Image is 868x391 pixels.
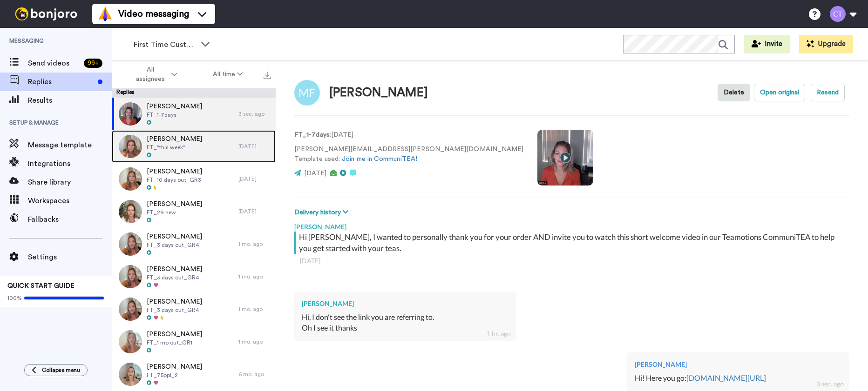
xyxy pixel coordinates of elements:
[147,297,202,306] span: [PERSON_NAME]
[147,144,202,151] span: FT_"this week"
[119,167,142,191] img: 2af630c9-bb00-4629-856d-cd585671067e-thumb.jpg
[112,163,276,195] a: [PERSON_NAME]FT_10 days out_GR3[DATE]
[816,379,844,389] div: 3 sec. ago
[238,208,271,215] div: [DATE]
[238,175,271,183] div: [DATE]
[119,363,142,386] img: 90f09d71-e108-4f9a-a833-9450812f301a-thumb.jpg
[28,95,112,106] span: Results
[28,214,112,225] span: Fallbacks
[487,329,511,338] div: 1 hr. ago
[147,199,202,209] span: [PERSON_NAME]
[24,364,88,376] button: Collapse menu
[7,294,22,302] span: 100%
[112,260,276,293] a: [PERSON_NAME]FT_3 days out_GR41 mo. ago
[112,325,276,358] a: [PERSON_NAME]FT_1 mo out_GR11 mo. ago
[28,139,112,151] span: Message template
[112,98,276,130] a: [PERSON_NAME]FT_1-7days3 sec. ago
[686,373,766,382] a: [DOMAIN_NAME][URL]
[119,330,142,353] img: bd841412-ef6e-4396-b8f4-7c2503e5b85c-thumb.jpg
[119,265,142,288] img: d182a69c-3f25-4f75-b1e2-a8a136d57023-thumb.jpg
[238,273,271,280] div: 1 mo. ago
[294,145,523,164] p: [PERSON_NAME][EMAIL_ADDRESS][PERSON_NAME][DOMAIN_NAME] Template used:
[811,84,845,101] button: Resend
[28,76,94,87] span: Replies
[238,143,271,150] div: [DATE]
[294,80,320,106] img: Image of Marta Fugett
[754,84,805,101] button: Open original
[238,371,271,378] div: 6 mo. ago
[147,371,202,379] span: FT_75ppl_2
[147,111,202,119] span: FT_1-7days
[119,232,142,256] img: d182a69c-3f25-4f75-b1e2-a8a136d57023-thumb.jpg
[119,135,142,158] img: c5718b27-a0f8-4c5c-bcc2-74a80e3c41ec-thumb.jpg
[112,293,276,325] a: [PERSON_NAME]FT_3 days out_GR41 mo. ago
[28,252,112,263] span: Settings
[112,228,276,260] a: [PERSON_NAME]FT_3 days out_GR41 mo. ago
[147,232,202,241] span: [PERSON_NAME]
[112,358,276,391] a: [PERSON_NAME]FT_75ppl_26 mo. ago
[132,65,170,84] span: All assignees
[147,265,202,274] span: [PERSON_NAME]
[134,39,196,50] span: First Time Customer
[28,177,112,188] span: Share library
[294,132,330,138] strong: FT_1-7days
[119,200,142,223] img: e775b053-e7e1-4264-a7ad-83d797bd57dc-thumb.jpg
[294,207,351,218] button: Delivery history
[119,102,142,126] img: bcc03d30-5162-4163-a8b7-c36ccb207d8b-thumb.jpg
[112,88,276,98] div: Replies
[635,360,842,369] div: [PERSON_NAME]
[7,283,75,289] span: QUICK START GUIDE
[147,274,202,281] span: FT_3 days out_GR4
[112,130,276,163] a: [PERSON_NAME]FT_"this week"[DATE]
[28,158,112,169] span: Integrations
[299,232,847,254] div: Hi [PERSON_NAME], I wanted to personally thank you for your order AND invite you to watch this sh...
[147,209,202,216] span: FT_29 new
[718,84,750,101] button: Delete
[238,240,271,248] div: 1 mo. ago
[238,110,271,118] div: 3 sec. ago
[147,134,202,144] span: [PERSON_NAME]
[264,72,271,79] img: export.svg
[195,66,261,83] button: All time
[28,58,80,69] span: Send videos
[147,167,202,176] span: [PERSON_NAME]
[342,156,417,162] a: Join me in CommuniTEA!
[238,338,271,345] div: 1 mo. ago
[799,35,853,53] button: Upgrade
[11,7,81,20] img: bj-logo-header-white.svg
[28,195,112,206] span: Workspaces
[238,305,271,313] div: 1 mo. ago
[98,7,113,21] img: vm-color.svg
[329,86,428,99] div: [PERSON_NAME]
[147,102,202,111] span: [PERSON_NAME]
[302,312,509,323] div: Hi, I don't see the link you are referring to.
[261,67,274,81] button: Export all results that match these filters now.
[42,366,80,374] span: Collapse menu
[300,256,844,265] div: [DATE]
[147,330,202,339] span: [PERSON_NAME]
[119,298,142,321] img: d182a69c-3f25-4f75-b1e2-a8a136d57023-thumb.jpg
[147,176,202,184] span: FT_10 days out_GR3
[147,362,202,371] span: [PERSON_NAME]
[635,373,842,384] div: Hi! Here you go:
[147,339,202,346] span: FT_1 mo out_GR1
[302,323,509,333] div: Oh I see it thanks
[112,195,276,228] a: [PERSON_NAME]FT_29 new[DATE]
[147,306,202,314] span: FT_3 days out_GR4
[294,130,523,140] p: : [DATE]
[302,299,509,308] div: [PERSON_NAME]
[744,35,790,53] button: Invite
[147,241,202,249] span: FT_3 days out_GR4
[84,59,102,68] div: 99 +
[114,61,195,87] button: All assignees
[304,170,326,177] span: [DATE]
[294,218,849,232] div: [PERSON_NAME]
[118,7,189,20] span: Video messaging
